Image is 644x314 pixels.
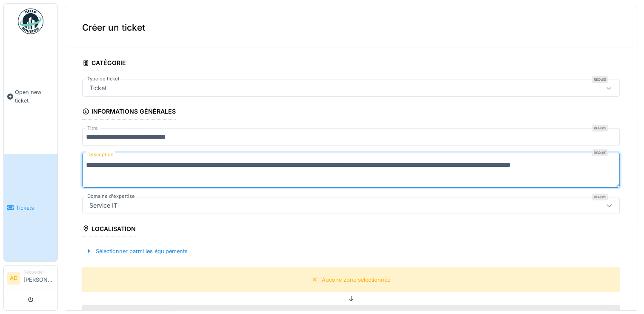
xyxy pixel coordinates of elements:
label: Domaine d'expertise [86,193,137,200]
a: Open new ticket [4,39,57,154]
div: Informations générales [82,105,176,120]
label: Titre [86,125,100,132]
div: Localisation [82,223,136,237]
div: Requis [592,125,608,131]
div: Ticket [86,83,110,93]
div: Créer un ticket [65,7,637,48]
li: [PERSON_NAME] [23,269,54,287]
div: Requis [592,149,608,156]
label: Description [86,149,115,160]
div: Service IT [86,201,121,210]
div: Sélectionner parmi les équipements [82,245,191,257]
a: AD Requester[PERSON_NAME] [7,269,54,289]
span: Open new ticket [15,88,54,104]
a: Tickets [4,154,57,261]
div: Requis [592,76,608,83]
span: Tickets [16,204,54,212]
div: Catégorie [82,57,126,71]
div: Aucune zone sélectionnée [322,276,390,284]
li: AD [7,272,20,285]
div: Requester [23,269,54,275]
label: Type de ticket [86,75,121,83]
div: Requis [592,194,608,200]
img: Badge_color-CXgf-gQk.svg [18,9,43,34]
